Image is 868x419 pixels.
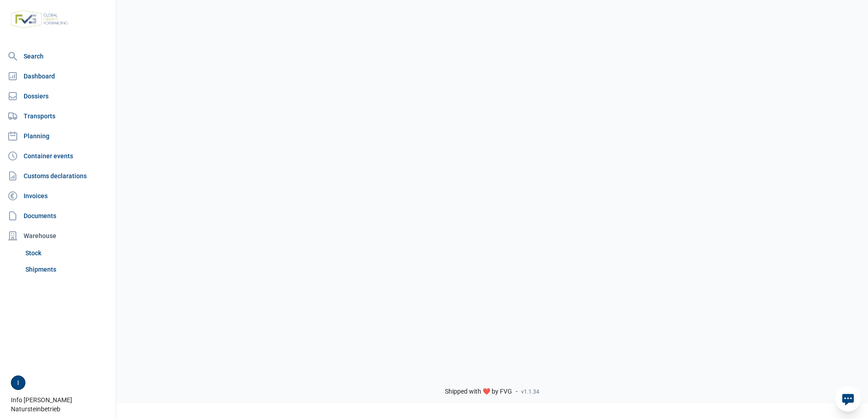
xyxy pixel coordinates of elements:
[4,47,112,65] a: Search
[4,67,112,85] a: Dashboard
[22,261,112,278] a: Shipments
[4,207,112,225] a: Documents
[7,7,72,32] img: FVG - Global freight forwarding
[4,87,112,105] a: Dossiers
[4,167,112,185] a: Customs declarations
[445,388,512,396] span: Shipped with ❤️ by FVG
[22,245,112,261] a: Stock
[4,187,112,205] a: Invoices
[4,107,112,125] a: Transports
[4,147,112,165] a: Container events
[11,375,110,414] div: Info [PERSON_NAME] Natursteinbetrieb
[4,127,112,145] a: Planning
[521,388,539,395] span: v1.1.34
[516,388,518,396] span: -
[11,375,25,390] button: I
[4,227,112,245] div: Warehouse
